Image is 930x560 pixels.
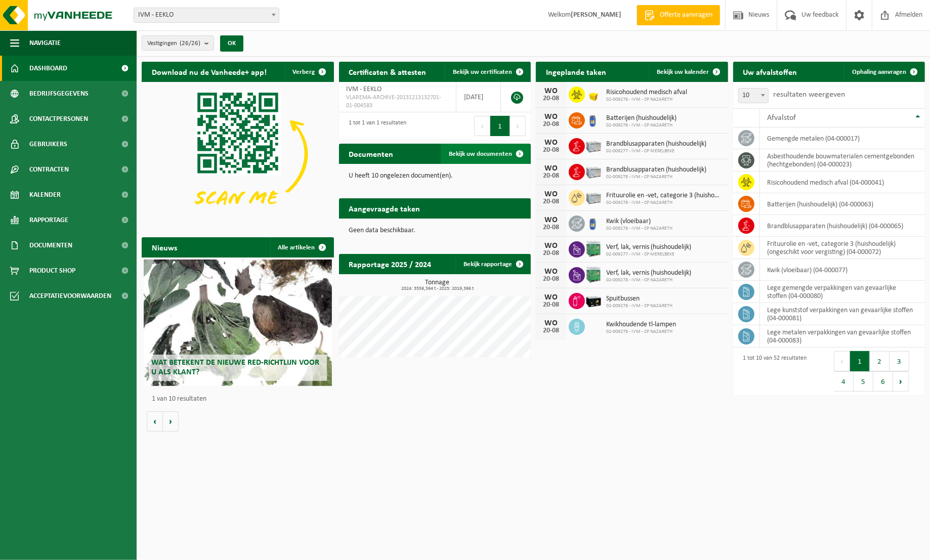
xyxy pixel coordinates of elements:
[637,5,720,25] a: Offerte aanvragen
[606,329,676,335] span: 02-009278 - IVM - CP NAZARETH
[760,259,925,281] td: kwik (vloeibaar) (04-000077)
[585,188,602,205] img: PB-LB-0680-HPE-GY-11
[151,359,319,376] span: Wat betekent de nieuwe RED-richtlijn voor u als klant?
[541,276,561,283] div: 20-08
[585,291,602,309] img: PB-LB-0680-HPE-BK-11
[606,89,687,97] span: Risicohoudend medisch afval
[760,237,925,259] td: frituurolie en -vet, categorie 3 (huishoudelijk) (ongeschikt voor vergisting) (04-000072)
[541,250,561,257] div: 20-08
[585,214,602,231] img: LP-OT-00060-HPE-21
[29,233,72,258] span: Documenten
[893,371,909,392] button: Next
[760,215,925,237] td: brandblusapparaten (huishoudelijk) (04-000065)
[606,277,691,283] span: 02-009278 - IVM - CP NAZARETH
[541,319,561,327] div: WO
[585,137,602,154] img: PB-LB-0680-HPE-GY-11
[163,411,179,432] button: Volgende
[29,258,75,283] span: Product Shop
[606,251,691,257] span: 02-009277 - IVM - CP MERELBEKE
[29,157,69,182] span: Contracten
[147,36,200,51] span: Vestigingen
[760,281,925,303] td: lege gemengde verpakkingen van gevaarlijke stoffen (04-000080)
[606,321,676,329] span: Kwikhoudende tl-lampen
[441,144,530,164] a: Bekijk uw documenten
[29,132,67,157] span: Gebruikers
[834,351,850,371] button: Previous
[760,325,925,348] td: lege metalen verpakkingen van gevaarlijke stoffen (04-000083)
[29,283,111,309] span: Acceptatievoorwaarden
[449,151,512,157] span: Bekijk uw documenten
[29,182,61,207] span: Kalender
[536,62,616,81] h2: Ingeplande taken
[349,173,521,180] p: U heeft 10 ongelezen document(en).
[339,254,442,274] h2: Rapportage 2025 / 2024
[541,216,561,224] div: WO
[606,243,691,251] span: Verf, lak, vernis (huishoudelijk)
[768,114,796,122] span: Afvalstof
[890,351,909,371] button: 3
[606,303,672,309] span: 02-009278 - IVM - CP NAZARETH
[541,293,561,301] div: WO
[854,371,873,392] button: 5
[152,396,329,403] p: 1 van 10 resultaten
[541,87,561,95] div: WO
[760,193,925,215] td: batterijen (huishoudelijk) (04-000063)
[453,69,512,75] span: Bekijk uw certificaten
[285,62,333,82] button: Verberg
[134,8,279,23] span: IVM - EEKLO
[445,62,530,82] a: Bekijk uw certificaten
[774,91,846,99] label: resultaten weergeven
[606,148,706,154] span: 02-009277 - IVM - CP MERELBEKE
[873,371,893,392] button: 6
[844,62,924,82] a: Ophaling aanvragen
[344,115,407,137] div: 1 tot 1 van 1 resultaten
[347,94,449,110] span: VLAREMA-ARCHIVE-20131213132701-01-004583
[541,173,561,180] div: 20-08
[541,113,561,121] div: WO
[649,62,727,82] a: Bekijk uw kalender
[541,224,561,231] div: 20-08
[850,351,870,371] button: 1
[541,301,561,309] div: 20-08
[834,371,854,392] button: 4
[142,62,277,81] h2: Download nu de Vanheede+ app!
[220,35,243,52] button: OK
[339,198,431,218] h2: Aangevraagde taken
[733,62,808,81] h2: Uw afvalstoffen
[270,237,333,257] a: Alle artikelen
[347,85,382,93] span: IVM - EEKLO
[852,69,906,75] span: Ophaling aanvragen
[344,286,531,291] span: 2024: 3559,594 t - 2025: 2019,396 t
[585,162,602,180] img: PB-LB-0680-HPE-GY-11
[760,303,925,325] td: lege kunststof verpakkingen van gevaarlijke stoffen (04-000081)
[29,106,88,132] span: Contactpersonen
[760,127,925,149] td: gemengde metalen (04-000017)
[606,140,706,148] span: Brandblusapparaten (huishoudelijk)
[606,200,723,206] span: 02-009278 - IVM - CP NAZARETH
[541,198,561,205] div: 20-08
[142,237,187,257] h2: Nieuws
[585,111,602,128] img: LP-OT-00060-HPE-21
[144,260,332,386] a: Wat betekent de nieuwe RED-richtlijn voor u als klant?
[541,268,561,276] div: WO
[490,116,510,136] button: 1
[585,239,602,258] img: PB-HB-1400-HPE-GN-11
[606,114,677,122] span: Batterijen (huishoudelijk)
[606,166,706,174] span: Brandblusapparaten (huishoudelijk)
[541,164,561,173] div: WO
[456,82,501,112] td: [DATE]
[760,171,925,193] td: risicohoudend medisch afval (04-000041)
[541,95,561,102] div: 20-08
[606,174,706,180] span: 02-009278 - IVM - CP NAZARETH
[339,144,404,163] h2: Documenten
[142,82,334,226] img: Download de VHEPlus App
[180,40,200,47] count: (26/26)
[455,254,530,274] a: Bekijk rapportage
[571,11,621,19] strong: [PERSON_NAME]
[339,62,437,81] h2: Certificaten & attesten
[147,411,163,432] button: Vorige
[870,351,890,371] button: 2
[349,227,521,234] p: Geen data beschikbaar.
[541,147,561,154] div: 20-08
[541,327,561,334] div: 20-08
